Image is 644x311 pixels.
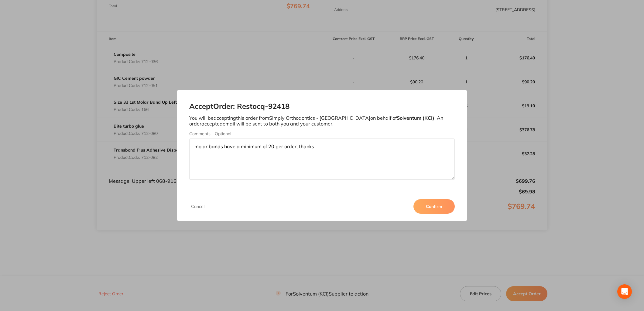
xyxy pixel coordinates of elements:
[189,139,455,180] textarea: molar bands have a minimum of 20 per order, thanks
[617,284,632,299] div: Open Intercom Messenger
[189,204,206,209] button: Cancel
[413,199,455,214] button: Confirm
[397,115,434,121] b: Solventum (KCI)
[189,102,455,111] h2: Accept Order: Restocq- 92418
[189,115,455,126] p: You will be accepting this order from Simply Orthodontics - [GEOGRAPHIC_DATA] on behalf of . An o...
[189,131,455,136] label: Comments - Optional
